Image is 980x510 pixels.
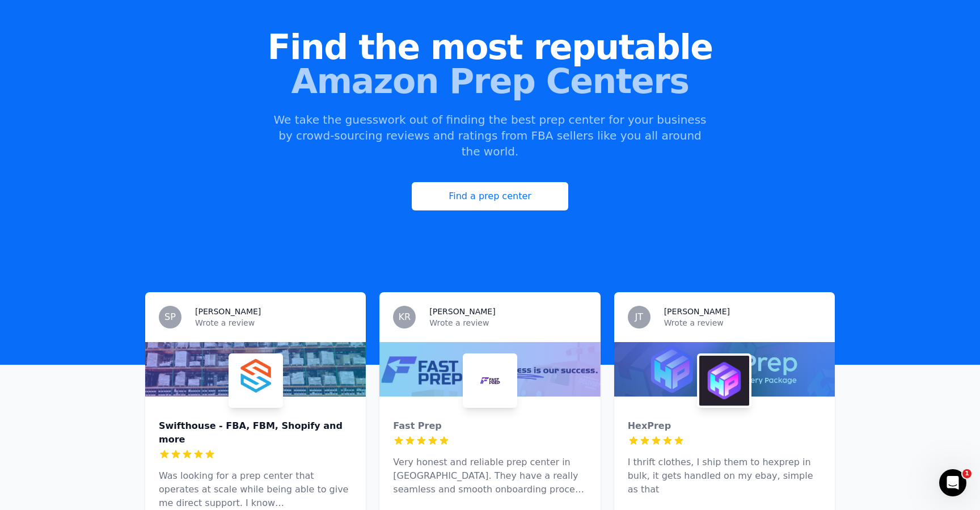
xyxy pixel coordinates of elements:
[664,317,821,328] p: Wrote a review
[939,469,966,496] iframe: Intercom live chat
[393,419,586,433] div: Fast Prep
[628,419,821,433] div: HexPrep
[231,356,281,406] img: Swifthouse - FBA, FBM, Shopify and more
[699,356,749,406] img: HexPrep
[164,313,176,322] span: SP
[635,313,643,322] span: JT
[272,112,708,159] p: We take the guesswork out of finding the best prep center for your business by crowd-sourcing rev...
[664,306,730,317] h3: [PERSON_NAME]
[18,30,962,64] span: Find the most reputable
[429,317,586,328] p: Wrote a review
[195,317,352,328] p: Wrote a review
[962,469,971,478] span: 1
[628,456,821,496] p: I thrift clothes, I ship them to hexprep in bulk, it gets handled on my ebay, simple as that
[195,306,261,317] h3: [PERSON_NAME]
[399,313,411,322] span: KR
[465,356,515,406] img: Fast Prep
[412,182,568,210] a: Find a prep center
[159,419,352,446] div: Swifthouse - FBA, FBM, Shopify and more
[393,456,586,496] p: Very honest and reliable prep center in [GEOGRAPHIC_DATA]. They have a really seamless and smooth...
[18,64,962,98] span: Amazon Prep Centers
[429,306,495,317] h3: [PERSON_NAME]
[159,469,352,510] p: Was looking for a prep center that operates at scale while being able to give me direct support. ...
